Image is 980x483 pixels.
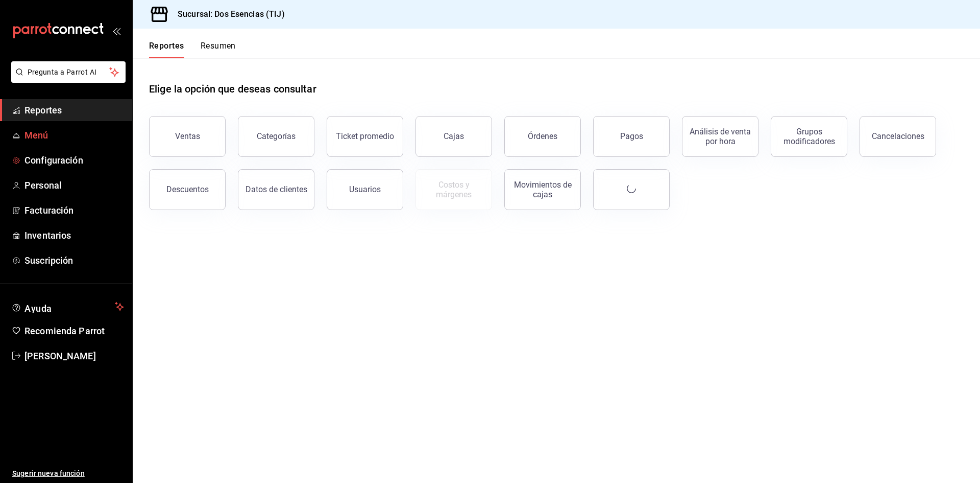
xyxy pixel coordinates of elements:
div: Ticket promedio [336,131,394,141]
div: Movimientos de cajas [511,180,574,199]
div: Ventas [175,131,200,141]
button: Contrata inventarios para ver este reporte [415,169,492,210]
span: Suscripción [24,254,124,267]
a: Pregunta a Parrot AI [7,74,126,85]
span: Personal [24,178,124,192]
span: Pregunta a Parrot AI [28,67,110,78]
div: Descuentos [166,185,209,194]
button: open_drawer_menu [112,27,120,35]
span: Menú [24,128,124,142]
span: Configuración [24,153,124,167]
button: Pagos [593,116,670,157]
span: [PERSON_NAME] [24,349,124,363]
button: Usuarios [327,169,403,210]
button: Descuentos [149,169,226,210]
div: Grupos modificadores [777,127,841,146]
span: Recomienda Parrot [24,324,124,338]
div: Cajas [444,130,464,143]
div: Análisis de venta por hora [689,127,752,146]
span: Inventarios [24,228,124,242]
button: Reportes [149,41,184,58]
button: Categorías [238,116,314,157]
button: Análisis de venta por hora [682,116,758,157]
div: navigation tabs [149,41,236,58]
button: Pregunta a Parrot AI [11,61,126,83]
button: Órdenes [504,116,581,157]
div: Categorías [257,131,296,141]
div: Órdenes [528,131,557,141]
div: Costos y márgenes [422,180,485,199]
div: Usuarios [349,185,381,194]
h1: Elige la opción que deseas consultar [149,81,316,97]
span: Facturación [24,203,124,217]
button: Cancelaciones [860,116,936,157]
button: Datos de clientes [238,169,314,210]
span: Reportes [24,103,124,117]
h3: Sucursal: Dos Esencias (TIJ) [169,8,285,20]
button: Movimientos de cajas [504,169,581,210]
div: Datos de clientes [246,185,307,194]
span: Ayuda [24,301,111,313]
button: Resumen [201,41,236,58]
span: Sugerir nueva función [12,468,124,479]
div: Pagos [620,131,643,141]
div: Cancelaciones [872,131,924,141]
a: Cajas [415,116,492,157]
button: Ticket promedio [327,116,403,157]
button: Grupos modificadores [771,116,847,157]
button: Ventas [149,116,226,157]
